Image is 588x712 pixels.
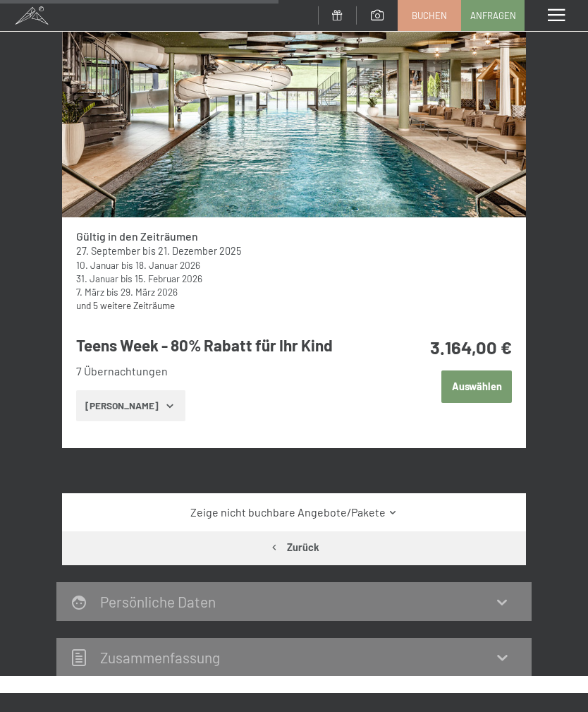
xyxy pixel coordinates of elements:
[76,286,104,298] time: 07.03.2026
[76,258,513,272] div: bis
[121,286,178,298] time: 29.03.2026
[100,593,216,610] h2: Persönliche Daten
[430,336,512,358] strong: 3.164,00 €
[135,259,200,271] time: 18.01.2026
[398,1,460,30] a: Buchen
[76,505,513,520] a: Zeige nicht buchbare Angebote/Pakete
[76,272,118,284] time: 31.01.2026
[76,390,185,421] button: [PERSON_NAME]
[62,29,526,217] img: mss_renderimg.php
[76,229,198,243] strong: Gültig in den Zeiträumen
[76,245,140,257] time: 27.09.2025
[76,259,119,271] time: 10.01.2026
[76,285,513,298] div: bis
[441,370,512,403] button: Auswählen
[76,363,387,379] li: 7 Übernachtungen
[158,245,241,257] time: 21.12.2025
[135,272,202,284] time: 15.02.2026
[100,648,220,666] h2: Zusammen­fassung
[412,9,447,22] span: Buchen
[76,244,513,258] div: bis
[470,9,516,22] span: Anfragen
[62,531,526,564] button: Zurück
[462,1,524,30] a: Anfragen
[76,334,387,356] h3: Teens Week - 80% Rabatt für Ihr Kind
[76,272,513,285] div: bis
[76,299,175,311] a: und 5 weitere Zeiträume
